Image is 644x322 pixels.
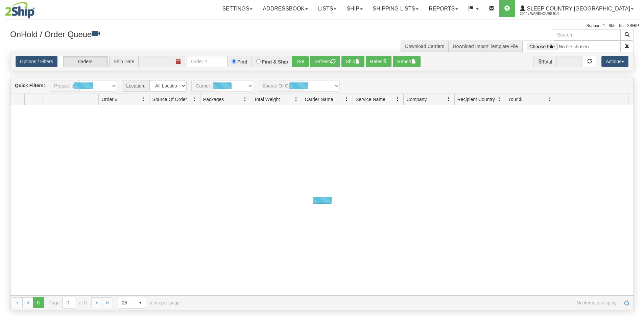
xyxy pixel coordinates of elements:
[533,56,556,67] span: Total
[203,96,224,103] span: Packages
[443,93,454,105] a: Company filter column settings
[290,93,302,105] a: Total Weight filter column settings
[254,96,280,103] span: Total Weight
[292,56,309,67] button: Go!
[525,6,630,11] span: Sleep Country [GEOGRAPHIC_DATA]
[620,29,634,41] button: Search
[494,93,505,105] a: Recipient Country filter column settings
[122,299,131,306] span: 25
[101,96,117,103] span: Order #
[366,56,392,67] button: Rates
[33,297,44,308] span: Page 0
[187,56,227,67] input: Order #
[405,44,444,49] a: Download Carriers
[5,23,639,29] div: Support: 1 - 855 - 55 - 2SHIP
[392,93,403,105] a: Service Name filter column settings
[217,0,258,17] a: Settings
[237,59,247,64] label: Find
[10,78,634,94] div: grid toolbar
[118,297,146,308] span: Page sizes drop down
[122,80,149,92] span: Location:
[239,93,251,105] a: Packages filter column settings
[189,93,200,105] a: Source Of Order filter column settings
[59,56,108,67] label: Orders
[508,96,522,103] span: Your $
[544,93,556,105] a: Your $ filter column settings
[341,56,364,67] button: Ship
[520,10,571,17] span: 2044 / Warehouse 914
[262,59,288,64] label: Find & Ship
[305,96,333,103] span: Carrier Name
[341,0,367,17] a: Ship
[49,297,87,308] span: Page of 0
[310,56,340,67] button: Refresh
[15,82,45,89] label: Quick Filters:
[138,93,149,105] a: Order # filter column settings
[406,96,427,103] span: Company
[16,56,57,67] a: Options / Filters
[522,41,621,52] input: Import
[393,56,421,67] button: Report
[356,96,385,103] span: Service Name
[118,297,180,308] span: items per page
[5,2,35,19] img: logo2044.jpg
[258,0,313,17] a: Addressbook
[601,56,628,67] button: Actions
[341,93,353,105] a: Carrier Name filter column settings
[621,297,632,308] a: Refresh
[10,29,317,39] h3: OnHold / Order Queue
[457,96,495,103] span: Recipient Country
[368,0,424,17] a: Shipping lists
[135,297,146,308] span: select
[453,44,518,49] a: Download Import Template File
[152,96,187,103] span: Source Of Order
[553,29,621,41] input: Search
[109,56,138,67] span: Ship Date
[515,0,639,17] a: Sleep Country [GEOGRAPHIC_DATA] 2044 / Warehouse 914
[189,300,617,305] span: No items to display
[313,0,341,17] a: Lists
[424,0,463,17] a: Reports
